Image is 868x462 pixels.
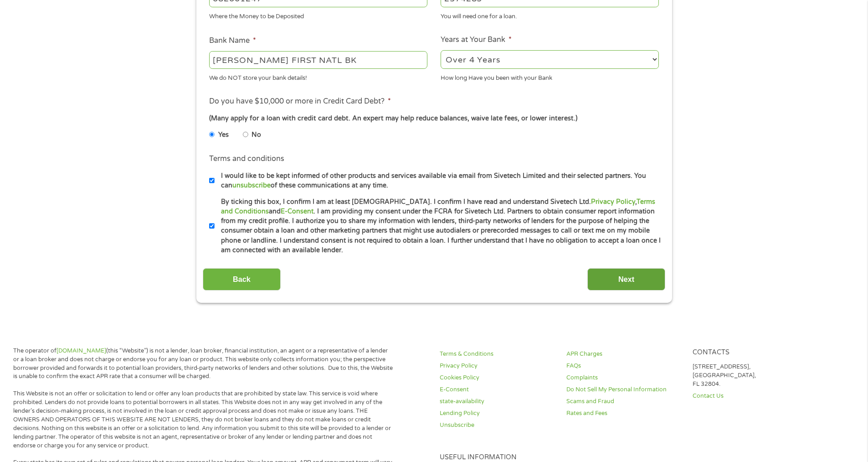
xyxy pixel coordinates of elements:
[209,97,391,106] label: Do you have $10,000 or more in Credit Card Debt?
[566,350,682,358] a: APR Charges
[56,347,106,354] a: [DOMAIN_NAME]
[440,421,555,430] a: Unsubscribe
[440,350,555,358] a: Terms & Conditions
[693,363,808,389] p: [STREET_ADDRESS], [GEOGRAPHIC_DATA], FL 32804.
[209,114,658,124] div: (Many apply for a loan with credit card debt. An expert may help reduce balances, waive late fees...
[221,198,655,215] a: Terms and Conditions
[566,362,682,370] a: FAQs
[440,397,555,406] a: state-availability
[441,35,512,45] label: Years at Your Bank
[566,409,682,418] a: Rates and Fees
[215,171,662,191] label: I would like to be kept informed of other products and services available via email from Sivetech...
[215,197,662,255] label: By ticking this box, I confirm I am at least [DEMOGRAPHIC_DATA]. I confirm I have read and unders...
[693,392,808,400] a: Contact Us
[587,268,665,291] input: Next
[693,348,808,357] h4: Contacts
[566,385,682,394] a: Do Not Sell My Personal Information
[440,362,555,370] a: Privacy Policy
[440,453,808,462] h4: Useful Information
[566,397,682,406] a: Scams and Fraud
[566,374,682,382] a: Complaints
[209,70,427,83] div: We do NOT store your bank details!
[440,385,555,394] a: E-Consent
[209,154,284,164] label: Terms and conditions
[218,130,229,140] label: Yes
[440,374,555,382] a: Cookies Policy
[203,268,281,291] input: Back
[591,198,635,206] a: Privacy Policy
[440,409,555,418] a: Lending Policy
[209,36,256,46] label: Bank Name
[13,389,393,450] p: This Website is not an offer or solicitation to lend or offer any loan products that are prohibit...
[252,130,261,140] label: No
[441,9,659,21] div: You will need one for a loan.
[13,347,393,381] p: The operator of (this “Website”) is not a lender, loan broker, financial institution, an agent or...
[232,182,271,189] a: unsubscribe
[209,9,427,21] div: Where the Money to be Deposited
[441,70,659,83] div: How long Have you been with your Bank
[281,208,313,215] a: E-Consent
